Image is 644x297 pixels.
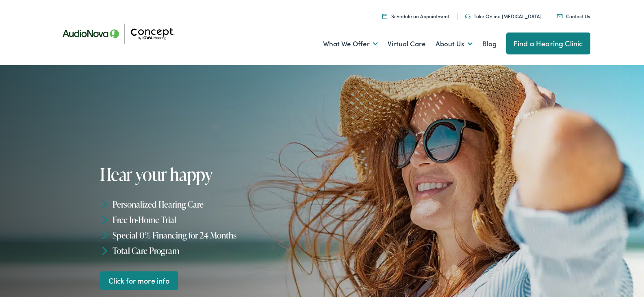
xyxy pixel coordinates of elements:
img: utility icon [557,14,563,18]
img: A calendar icon to schedule an appointment at Concept by Iowa Hearing. [382,13,387,19]
a: Contact Us [557,13,590,20]
li: Total Care Program [100,243,325,258]
a: Schedule an Appointment [382,13,449,20]
a: What We Offer [323,29,378,59]
li: Personalized Hearing Care [100,197,325,212]
a: Click for more info [100,271,178,290]
a: Blog [482,29,497,59]
li: Free In-Home Trial [100,212,325,228]
a: Virtual Care [388,29,426,59]
a: About Us [436,29,473,59]
li: Special 0% Financing for 24 Months [100,228,325,243]
img: utility icon [465,14,471,19]
a: Find a Hearing Clinic [506,33,590,54]
h1: Hear your happy [100,165,325,184]
a: Take Online [MEDICAL_DATA] [465,13,542,20]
